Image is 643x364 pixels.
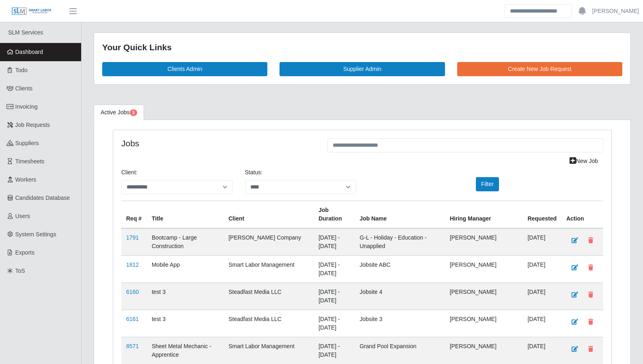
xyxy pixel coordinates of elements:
a: Supplier Admin [280,62,445,76]
h4: Jobs [121,138,315,148]
td: Jobsite ABC [355,255,445,283]
td: [PERSON_NAME] [445,310,523,337]
td: Mobile App [147,255,224,283]
span: Users [15,213,30,219]
td: Jobsite 4 [355,283,445,310]
a: 6160 [126,289,139,295]
td: Smart Labor Management [224,337,314,364]
span: Job Requests [15,122,50,128]
th: Requested [523,201,561,228]
td: Sheet Metal Mechanic - Apprentice [147,337,224,364]
th: Req # [121,201,147,228]
span: Clients [15,85,33,92]
a: Create New Job Request [457,62,622,76]
span: System Settings [15,231,56,238]
th: Title [147,201,224,228]
span: Timesheets [15,158,45,165]
td: [DATE] [523,255,561,283]
th: Job Duration [314,201,355,228]
th: Hiring Manager [445,201,523,228]
button: Filter [476,177,499,191]
span: Exports [15,249,34,256]
td: Jobsite 3 [355,310,445,337]
td: [DATE] [523,283,561,310]
td: test 3 [147,283,224,310]
td: [DATE] [523,228,561,256]
td: [DATE] - [DATE] [314,228,355,256]
span: Invoicing [15,103,38,110]
a: Active Jobs [94,105,144,120]
td: [PERSON_NAME] Company [224,228,314,256]
img: SLM Logo [11,7,52,16]
th: Client [224,201,314,228]
a: 1791 [126,234,139,241]
span: ToS [15,268,25,274]
span: Workers [15,176,37,183]
a: New Job [564,154,603,168]
a: Clients Admin [102,62,267,76]
span: Pending Jobs [130,109,137,116]
span: Candidates Database [15,195,70,201]
th: Action [561,201,603,228]
td: [DATE] - [DATE] [314,283,355,310]
span: Dashboard [15,49,43,55]
label: Status: [245,168,263,177]
td: Bootcamp - Large Construction [147,228,224,256]
td: G-L - Holiday - Education - Unapplied [355,228,445,256]
span: SLM Services [8,29,43,36]
td: Steadfast Media LLC [224,283,314,310]
td: [PERSON_NAME] [445,337,523,364]
input: Search [505,4,572,18]
a: 1812 [126,261,139,268]
a: [PERSON_NAME] [592,7,639,15]
td: [PERSON_NAME] [445,255,523,283]
td: test 3 [147,310,224,337]
td: Steadfast Media LLC [224,310,314,337]
span: Todo [15,67,28,73]
label: Client: [121,168,138,177]
td: [PERSON_NAME] [445,228,523,256]
td: [DATE] - [DATE] [314,337,355,364]
th: Job Name [355,201,445,228]
td: [DATE] [523,337,561,364]
td: [DATE] - [DATE] [314,255,355,283]
div: Your Quick Links [102,41,622,54]
td: [DATE] - [DATE] [314,310,355,337]
td: [DATE] [523,310,561,337]
a: 8571 [126,343,139,349]
a: 6161 [126,316,139,322]
span: Suppliers [15,140,39,146]
td: Grand Pool Expansion [355,337,445,364]
td: Smart Labor Management [224,255,314,283]
td: [PERSON_NAME] [445,283,523,310]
